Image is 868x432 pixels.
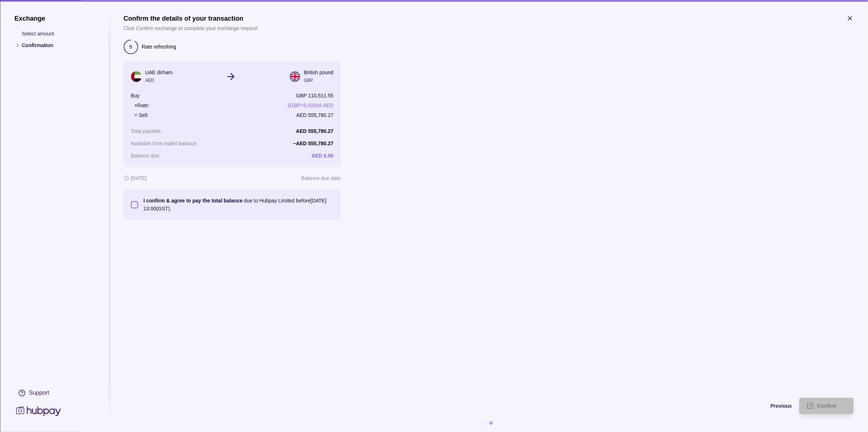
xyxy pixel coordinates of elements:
[296,111,334,119] p: AED 555,780.27
[145,76,172,84] p: AED
[143,198,243,204] p: I confirm & agree to pay the total balance
[22,41,94,49] p: Confirmation
[143,197,334,213] p: due to Hubpay Limited before [DATE] 13:00 (GST).
[123,14,257,22] h1: Confirm the details of your transaction
[123,24,257,32] p: Click Confirm exchange to complete your exchange request
[131,153,160,159] p: Balance due :
[134,101,150,109] p: × Rate:
[311,153,334,159] p: AED 0.00
[14,385,94,400] a: Support
[296,92,334,100] p: GBP 110,511.55
[131,71,142,82] img: ae
[29,389,49,397] div: Support
[817,403,837,409] span: Confirm
[131,174,147,182] p: [DATE]
[304,76,334,84] p: GBP
[22,30,94,38] p: Select amount
[142,43,176,51] p: Rate refreshing
[131,140,198,146] p: Available from wallet balance :
[14,14,94,22] h1: Exchange
[296,128,334,134] p: AED 555,780.27
[799,398,854,414] button: Confirm
[131,128,162,134] p: Total payable :
[289,71,300,82] img: gb
[134,111,148,119] p: = Sell:
[123,398,792,414] button: Previous
[293,140,334,146] p: − AED 555,780.27
[287,101,334,109] p: 1 GBP = 5.02916 AED
[304,68,334,76] p: British pound
[145,68,172,76] p: UAE dirham
[131,92,139,100] p: Buy
[129,43,132,51] p: 9
[301,174,341,182] p: Balance due date
[771,403,792,409] span: Previous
